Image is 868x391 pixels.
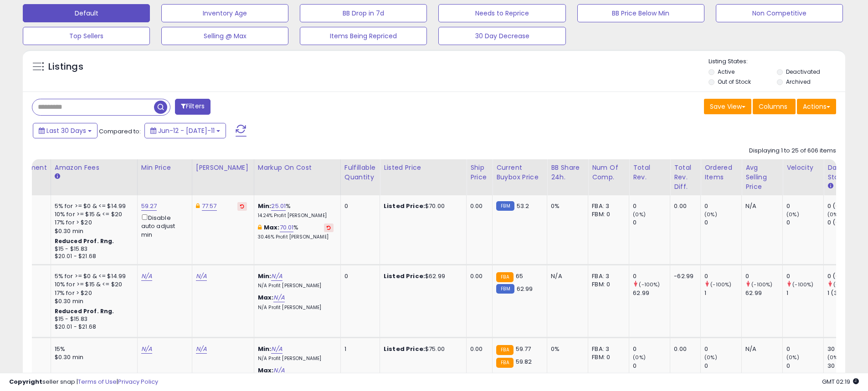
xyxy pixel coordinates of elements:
label: Active [718,68,734,76]
div: Ordered Items [704,163,738,182]
small: (0%) [633,354,646,361]
p: Listing States: [709,57,845,66]
div: 0 [633,218,670,227]
th: The percentage added to the cost of goods (COGS) that forms the calculator for Min & Max prices. [254,159,340,195]
small: (0%) [827,211,840,218]
div: 0 [745,272,782,280]
div: $15 - $15.83 [55,245,130,253]
div: Markup on Cost [258,163,337,173]
div: 10% for >= $15 & <= $20 [55,210,130,218]
div: 0% [551,345,581,353]
div: Velocity [786,163,820,173]
button: Jun-12 - [DATE]-11 [144,123,226,138]
div: 1 [344,345,373,353]
div: $0.30 min [55,353,130,361]
a: Terms of Use [78,377,117,386]
div: 0 (0%) [827,272,864,280]
div: 5% for >= $0 & <= $14.99 [55,272,130,280]
b: Listed Price: [384,345,425,353]
span: Jun-12 - [DATE]-11 [158,126,215,135]
div: Ship Price [470,163,488,182]
button: Last 30 Days [33,123,98,138]
div: 1 [704,289,741,297]
a: 77.57 [202,202,217,211]
a: N/A [271,272,282,281]
div: Fulfillable Quantity [344,163,376,182]
p: 30.46% Profit [PERSON_NAME] [258,234,334,240]
div: $70.00 [384,202,459,210]
a: 59.27 [141,202,157,211]
small: FBA [496,345,513,355]
small: (-100%) [639,281,660,288]
small: (-100%) [710,281,731,288]
div: $75.00 [384,345,459,353]
button: BB Price Below Min [577,4,704,22]
div: Listed Price [384,163,462,173]
button: Actions [797,99,836,114]
b: Reduced Prof. Rng. [55,307,114,315]
div: BB Share 24h. [551,163,584,182]
small: (-100%) [792,281,813,288]
div: Num of Comp. [592,163,625,182]
div: 0 [704,362,741,370]
div: seller snap | | [9,378,158,386]
div: Disable auto adjust min [141,213,185,239]
div: FBM: 0 [592,280,622,289]
small: FBA [496,272,513,282]
div: FBA: 3 [592,345,622,353]
small: (0%) [704,354,717,361]
div: N/A [745,202,776,210]
div: 0 [633,272,670,280]
span: Last 30 Days [46,126,86,135]
span: 59.82 [516,357,532,366]
button: Default [23,4,150,22]
div: 0 [786,362,823,370]
div: 0.00 [674,202,693,210]
div: 1 [786,289,823,297]
div: 0.00 [470,345,485,353]
label: Archived [786,78,811,86]
a: N/A [196,345,207,354]
div: 0 [704,218,741,227]
div: 0 [633,345,670,353]
div: Avg Selling Price [745,163,779,192]
a: N/A [271,345,282,354]
div: 0 [344,272,373,280]
a: Privacy Policy [118,377,158,386]
button: 30 Day Decrease [438,27,565,45]
button: Selling @ Max [161,27,288,45]
div: $20.01 - $21.68 [55,253,130,260]
b: Listed Price: [384,272,425,280]
button: Columns [753,99,796,114]
div: $0.30 min [55,227,130,235]
div: 0.00 [674,345,693,353]
div: % [258,223,334,240]
b: Max: [264,223,280,232]
button: BB Drop in 7d [300,4,427,22]
div: $62.99 [384,272,459,280]
span: 2025-08-11 02:19 GMT [822,377,859,386]
div: 0.00 [470,272,485,280]
div: 0 [633,362,670,370]
button: Top Sellers [23,27,150,45]
button: Items Being Repriced [300,27,427,45]
small: (-100%) [833,281,854,288]
div: -62.99 [674,272,693,280]
label: Out of Stock [718,78,751,86]
div: N/A [745,345,776,353]
div: 0 [704,345,741,353]
small: FBA [496,358,513,368]
small: (0%) [786,354,799,361]
b: Listed Price: [384,202,425,210]
div: $0.30 min [55,297,130,305]
div: 0 [786,272,823,280]
span: 53.2 [517,202,529,210]
small: (0%) [704,211,717,218]
h5: Listings [48,61,83,73]
div: 0.00 [470,202,485,210]
small: FBM [496,284,514,294]
div: 15% [55,345,130,353]
div: 17% for > $20 [55,289,130,297]
b: Min: [258,345,272,353]
button: Non Competitive [716,4,843,22]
